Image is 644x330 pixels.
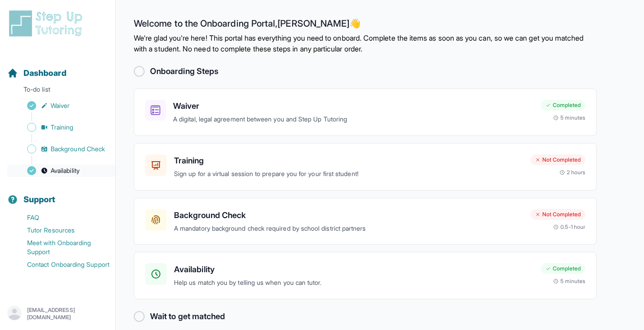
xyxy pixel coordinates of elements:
[173,114,534,125] p: A digital, legal agreement between you and Step Up Tutoring
[7,121,115,134] a: Training
[134,18,597,33] h2: Welcome to the Onboarding Portal, [PERSON_NAME] 👋
[7,258,115,271] a: Contact Onboarding Support
[7,67,66,79] a: Dashboard
[174,223,523,234] p: A mandatory background check required by school district partners
[174,169,523,179] p: Sign up for a virtual session to prepare you for your first student!
[7,237,115,258] a: Meet with Onboarding Support
[7,143,115,155] a: Background Check
[173,100,534,112] h3: Waiver
[51,144,105,153] span: Background Check
[174,263,534,276] h3: Availability
[150,65,218,78] h2: Onboarding Steps
[4,85,112,98] p: To-do list
[541,263,585,274] div: Completed
[7,224,115,237] a: Tutor Resources
[51,101,70,110] span: Waiver
[553,114,585,121] div: 5 minutes
[4,179,112,209] button: Support
[134,198,597,245] a: Background CheckA mandatory background check required by school district partnersNot Completed0.5...
[174,154,523,167] h3: Training
[7,306,108,322] button: [EMAIL_ADDRESS][DOMAIN_NAME]
[134,88,597,136] a: WaiverA digital, legal agreement between you and Step Up TutoringCompleted5 minutes
[553,223,585,231] div: 0.5-1 hour
[531,209,585,220] div: Not Completed
[27,307,108,321] p: [EMAIL_ADDRESS][DOMAIN_NAME]
[559,169,586,176] div: 2 hours
[24,67,66,79] span: Dashboard
[7,99,115,112] a: Waiver
[4,52,112,83] button: Dashboard
[7,9,88,38] img: logo
[553,278,585,285] div: 5 minutes
[531,154,585,165] div: Not Completed
[7,211,115,224] a: FAQ
[51,123,74,132] span: Training
[134,252,597,299] a: AvailabilityHelp us match you by telling us when you can tutor.Completed5 minutes
[174,209,523,222] h3: Background Check
[51,166,80,175] span: Availability
[134,143,597,191] a: TrainingSign up for a virtual session to prepare you for your first student!Not Completed2 hours
[541,100,585,111] div: Completed
[150,310,225,323] h2: Wait to get matched
[174,278,534,288] p: Help us match you by telling us when you can tutor.
[24,193,56,206] span: Support
[134,33,597,54] p: We're glad you're here! This portal has everything you need to onboard. Complete the items as soo...
[7,164,115,177] a: Availability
